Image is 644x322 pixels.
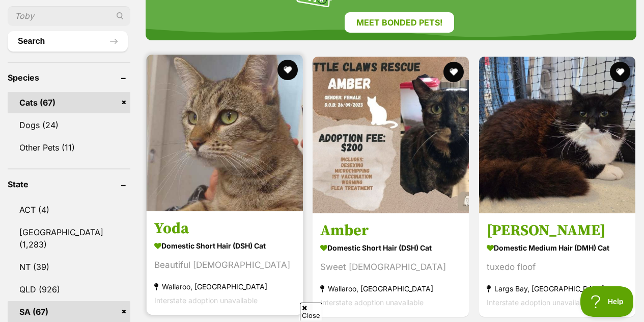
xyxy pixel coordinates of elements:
h3: Yoda [154,218,295,238]
a: NT (39) [8,256,130,278]
strong: Wallaroo, [GEOGRAPHIC_DATA] [320,281,461,295]
strong: Domestic Short Hair (DSH) Cat [154,238,295,253]
img: Amber - Domestic Short Hair (DSH) Cat [313,57,469,213]
button: favourite [277,60,298,80]
button: favourite [444,62,464,82]
span: Interstate adoption unavailable [320,298,424,306]
input: Toby [8,6,130,26]
a: QLD (926) [8,279,130,300]
a: Cats (67) [8,92,130,113]
span: Close [300,303,322,320]
span: Interstate adoption unavailable [487,298,590,306]
header: Species [8,73,130,82]
img: Yoda - Domestic Short Hair (DSH) Cat [147,55,303,211]
strong: Domestic Medium Hair (DMH) Cat [487,240,628,255]
strong: Domestic Short Hair (DSH) Cat [320,240,461,255]
strong: Largs Bay, [GEOGRAPHIC_DATA] [487,281,628,295]
h3: Amber [320,220,461,240]
a: Meet bonded pets! [345,12,454,33]
header: State [8,180,130,189]
iframe: Help Scout Beacon - Open [580,286,634,317]
a: [GEOGRAPHIC_DATA] (1,283) [8,221,130,255]
div: Sweet [DEMOGRAPHIC_DATA] [320,260,461,274]
button: favourite [610,62,630,82]
span: Interstate adoption unavailable [154,295,258,304]
div: Beautiful [DEMOGRAPHIC_DATA] [154,258,295,271]
a: Yoda Domestic Short Hair (DSH) Cat Beautiful [DEMOGRAPHIC_DATA] Wallaroo, [GEOGRAPHIC_DATA] Inter... [147,211,303,314]
a: ACT (4) [8,199,130,220]
button: Search [8,31,128,52]
h3: [PERSON_NAME] [487,220,628,240]
strong: Wallaroo, [GEOGRAPHIC_DATA] [154,279,295,293]
a: Other Pets (11) [8,137,130,158]
img: Johnny - Domestic Medium Hair (DMH) Cat [479,57,635,213]
a: Amber Domestic Short Hair (DSH) Cat Sweet [DEMOGRAPHIC_DATA] Wallaroo, [GEOGRAPHIC_DATA] Intersta... [313,213,469,316]
a: Dogs (24) [8,114,130,136]
a: [PERSON_NAME] Domestic Medium Hair (DMH) Cat tuxedo floof Largs Bay, [GEOGRAPHIC_DATA] Interstate... [479,213,635,316]
div: tuxedo floof [487,260,628,274]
